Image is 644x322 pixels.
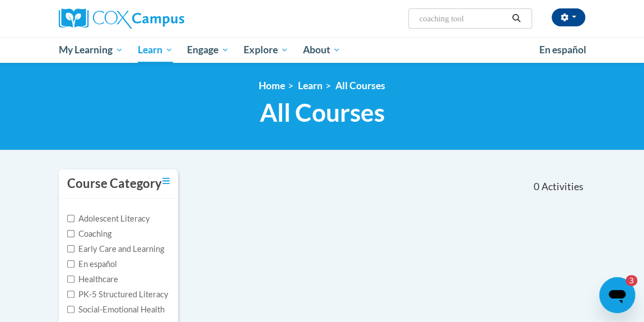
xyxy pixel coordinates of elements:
[67,273,118,286] label: Healthcare
[259,80,285,91] a: Home
[67,243,164,255] label: Early Care and Learning
[130,37,180,63] a: Learn
[59,8,223,29] a: Cox Campus
[67,175,162,192] h3: Course Category
[162,175,170,187] a: Toggle collapse
[236,37,296,63] a: Explore
[599,277,635,313] iframe: Button to launch messaging window, 3 unread messages
[50,37,594,63] div: Main menu
[67,291,74,298] input: Checkbox for Options
[532,38,594,62] a: En español
[534,181,539,193] span: 0
[52,37,130,63] a: My Learning
[539,44,586,56] span: En español
[67,288,169,301] label: PK-5 Structured Literacy
[541,181,583,193] span: Activities
[615,275,637,286] iframe: Number of unread messages
[244,43,288,57] span: Explore
[67,258,117,270] label: En español
[67,230,74,237] input: Checkbox for Options
[335,80,385,91] a: All Courses
[552,8,585,26] button: Account Settings
[138,43,173,57] span: Learn
[67,228,111,240] label: Coaching
[418,12,508,25] input: Search Courses
[67,275,74,283] input: Checkbox for Options
[180,37,236,63] a: Engage
[67,303,165,316] label: Social-Emotional Health
[67,213,150,225] label: Adolescent Literacy
[260,98,385,127] span: All Courses
[67,245,74,252] input: Checkbox for Options
[298,80,323,91] a: Learn
[67,215,74,222] input: Checkbox for Options
[67,260,74,268] input: Checkbox for Options
[59,8,184,29] img: Cox Campus
[508,12,525,25] button: Search
[187,43,229,57] span: Engage
[296,37,348,63] a: About
[67,306,74,313] input: Checkbox for Options
[59,43,123,57] span: My Learning
[302,43,340,57] span: About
